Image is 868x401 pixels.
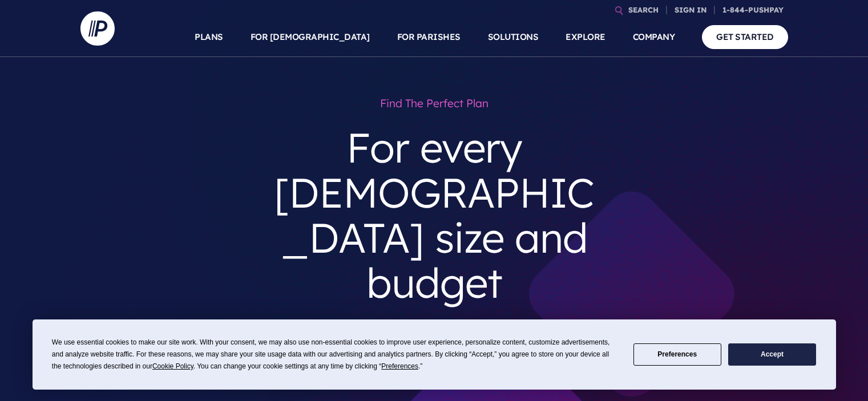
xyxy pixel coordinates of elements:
[33,319,836,390] div: Cookie Consent Prompt
[262,116,607,315] h3: For every [DEMOGRAPHIC_DATA] size and budget
[52,337,620,372] div: We use essential cookies to make our site work. With your consent, we may also use non-essential ...
[152,362,193,370] span: Cookie Policy
[381,362,418,370] span: Preferences
[633,343,721,366] button: Preferences
[633,17,675,57] a: COMPANY
[397,17,461,57] a: FOR PARISHES
[271,315,598,373] p: Already know what you need? Get a free, no obligation for answers and pricing options.
[566,17,605,57] a: EXPLORE
[251,17,370,57] a: FOR [DEMOGRAPHIC_DATA]
[262,91,607,116] h1: Find the perfect plan
[702,25,788,48] a: GET STARTED
[488,17,539,57] a: SOLUTIONS
[195,17,223,57] a: PLANS
[728,343,816,366] button: Accept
